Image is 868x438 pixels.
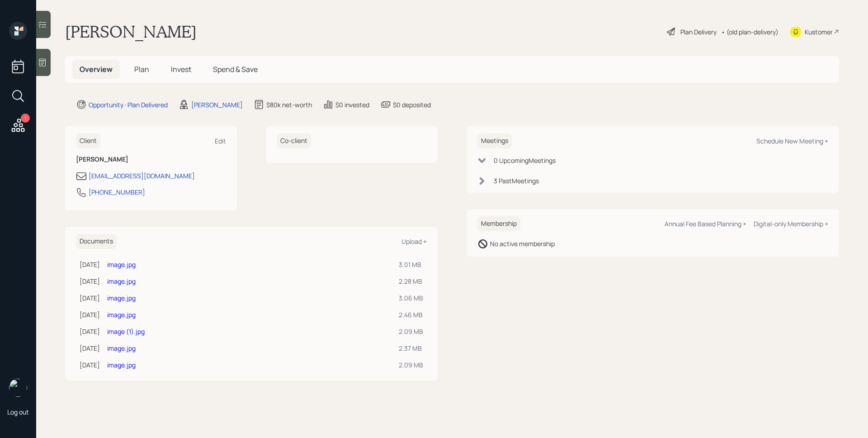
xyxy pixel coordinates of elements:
[494,176,539,186] div: 3 Past Meeting s
[80,310,100,319] div: [DATE]
[134,64,149,74] span: Plan
[399,343,423,353] div: 2.37 MB
[494,156,556,165] div: 0 Upcoming Meeting s
[477,133,512,148] h6: Meetings
[76,234,117,249] h6: Documents
[213,64,258,74] span: Spend & Save
[680,27,717,37] div: Plan Delivery
[76,156,226,163] h6: [PERSON_NAME]
[65,22,197,42] h1: [PERSON_NAME]
[721,27,778,37] div: • (old plan-delivery)
[171,64,191,74] span: Invest
[80,276,100,286] div: [DATE]
[399,260,423,269] div: 3.01 MB
[393,100,431,109] div: $0 deposited
[266,100,312,109] div: $80k net-worth
[7,408,29,416] div: Log out
[9,379,27,397] img: james-distasi-headshot.png
[477,216,520,231] h6: Membership
[107,327,145,336] a: image (1).jpg
[756,137,828,145] div: Schedule New Meeting +
[89,100,168,109] div: Opportunity · Plan Delivered
[399,360,423,370] div: 2.09 MB
[80,293,100,303] div: [DATE]
[80,260,100,269] div: [DATE]
[107,260,136,269] a: image.jpg
[107,310,136,319] a: image.jpg
[399,327,423,336] div: 2.09 MB
[80,327,100,336] div: [DATE]
[399,293,423,303] div: 3.06 MB
[107,294,136,302] a: image.jpg
[89,187,145,197] div: [PHONE_NUMBER]
[335,100,369,109] div: $0 invested
[80,360,100,370] div: [DATE]
[215,137,226,145] div: Edit
[89,171,195,181] div: [EMAIL_ADDRESS][DOMAIN_NAME]
[21,114,30,123] div: 1
[399,276,423,286] div: 2.28 MB
[277,133,311,148] h6: Co-client
[80,64,113,74] span: Overview
[399,310,423,319] div: 2.46 MB
[107,361,136,369] a: image.jpg
[490,239,555,248] div: No active membership
[107,277,136,286] a: image.jpg
[805,27,833,37] div: Kustomer
[76,133,100,148] h6: Client
[191,100,243,109] div: [PERSON_NAME]
[665,219,746,228] div: Annual Fee Based Planning +
[754,219,828,228] div: Digital-only Membership +
[401,237,427,246] div: Upload +
[80,343,100,353] div: [DATE]
[107,344,136,352] a: image.jpg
